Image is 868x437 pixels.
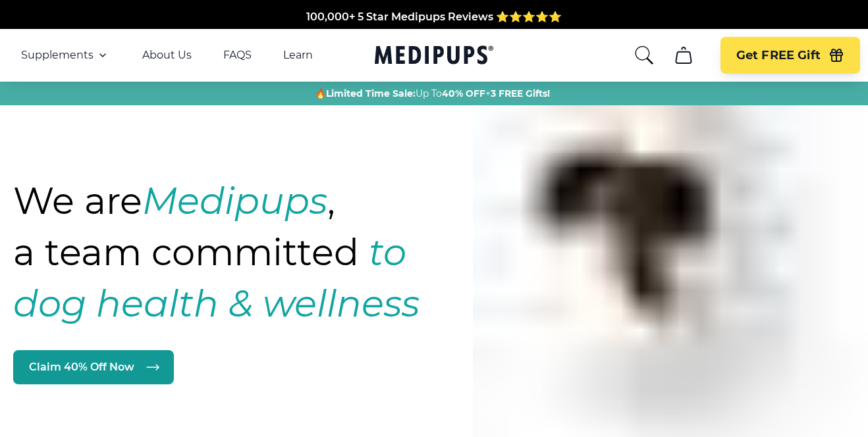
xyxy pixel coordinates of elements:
[142,49,192,62] a: About Us
[215,25,653,38] span: Made In The [GEOGRAPHIC_DATA] from domestic & globally sourced ingredients
[142,178,327,223] strong: Medipups
[634,45,655,66] button: search
[283,49,313,62] a: Learn
[223,49,252,62] a: FAQS
[375,43,493,70] a: Medipups
[315,87,550,100] span: 🔥 Up To +
[668,39,699,71] button: cart
[13,350,174,384] a: Claim 40% Off Now
[720,37,860,74] button: Get FREE Gift
[736,48,821,63] span: Get FREE Gift
[21,47,111,63] button: Supplements
[21,49,94,62] span: Supplements
[13,175,495,329] h1: We are , a team committed
[306,9,562,22] span: 100,000+ 5 Star Medipups Reviews ⭐️⭐️⭐️⭐️⭐️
